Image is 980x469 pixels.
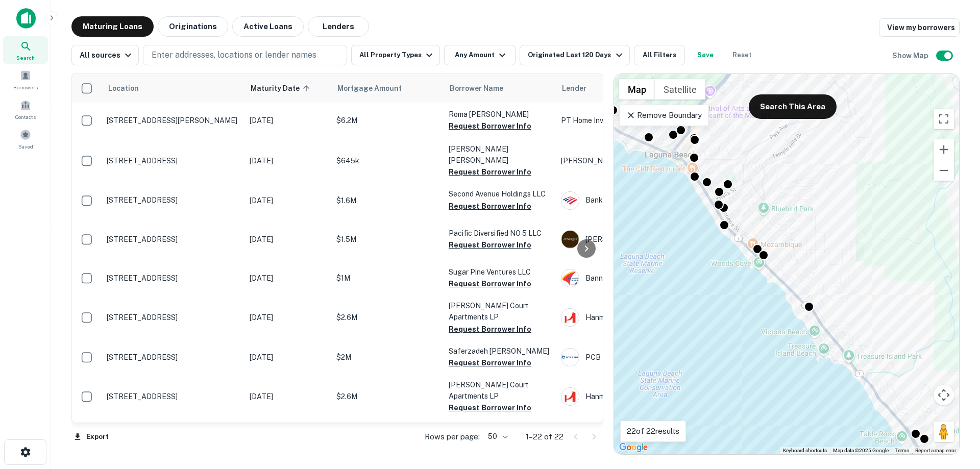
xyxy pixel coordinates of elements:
div: PCB Bank [561,348,714,366]
img: picture [561,388,579,405]
span: Borrower Name [450,82,503,94]
p: [STREET_ADDRESS] [107,392,239,401]
a: Terms (opens in new tab) [895,448,909,453]
button: Zoom out [934,160,954,181]
span: Search [16,54,35,62]
button: Originations [158,16,228,37]
th: Borrower Name [444,74,556,103]
p: Remove Boundary [626,109,702,121]
button: Keyboard shortcuts [783,447,827,454]
p: Enter addresses, locations or lender names [152,49,316,61]
div: Hanmi Bank [561,387,714,406]
button: Export [71,429,111,445]
p: PT Home Investments LLC [561,115,714,126]
p: $1M [336,273,438,284]
p: Saferzadeh [PERSON_NAME] [449,345,551,357]
p: $2.6M [336,391,438,402]
span: Location [108,82,139,94]
img: picture [561,231,579,248]
button: Request Borrower Info [449,166,531,178]
button: Enter addresses, locations or lender names [143,45,347,65]
p: [PERSON_NAME] [PERSON_NAME] [449,143,551,166]
p: 1–22 of 22 [526,431,563,443]
span: Lender [562,82,586,94]
p: [DATE] [250,234,326,245]
button: Save your search to get updates of matches that match your search criteria. [689,45,722,65]
a: Open this area in Google Maps (opens a new window) [617,441,650,454]
button: Show satellite imagery [655,79,705,100]
div: 50 [484,429,509,444]
a: Contacts [3,95,48,123]
p: Second Avenue Holdings LLC [449,188,551,200]
p: 22 of 22 results [627,425,679,437]
p: [STREET_ADDRESS] [107,235,239,244]
span: Borrowers [13,83,38,91]
p: Roma [PERSON_NAME] [449,109,551,120]
a: Search [3,36,48,64]
a: View my borrowers [879,18,960,37]
button: Request Borrower Info [449,239,531,251]
button: Search This Area [749,94,837,119]
p: $2.6M [336,312,438,323]
p: [DATE] [250,273,326,284]
p: [PERSON_NAME] Court Apartments LP [449,300,551,323]
span: Saved [18,142,33,151]
th: Location [102,74,244,103]
p: [DATE] [250,352,326,363]
button: Active Loans [232,16,304,37]
img: picture [561,349,579,366]
p: [STREET_ADDRESS] [107,274,239,283]
a: Borrowers [3,66,48,93]
img: Google [617,441,650,454]
button: Request Borrower Info [449,402,531,414]
span: Contacts [15,113,36,121]
p: $1.6M [336,195,438,206]
button: All sources [71,45,139,65]
img: picture [561,192,579,209]
h6: Show Map [892,50,930,61]
button: Lenders [308,16,369,37]
img: picture [561,269,579,287]
p: Pacific Diversified NO 5 LLC [449,228,551,239]
button: Reset [726,45,758,65]
p: [DATE] [250,195,326,206]
span: Maturity Date [251,82,313,94]
button: Any Amount [444,45,516,65]
p: [STREET_ADDRESS] [107,156,239,165]
button: Toggle fullscreen view [934,109,954,129]
button: Request Borrower Info [449,323,531,335]
p: $645k [336,155,438,166]
p: [DATE] [250,115,326,126]
p: [STREET_ADDRESS] [107,195,239,205]
div: All sources [80,49,134,61]
p: $2M [336,352,438,363]
th: Lender [556,74,719,103]
button: Maturing Loans [71,16,154,37]
p: [PERSON_NAME] Court Apartments LP [449,379,551,402]
div: Banner Bank [561,269,714,287]
p: [STREET_ADDRESS][PERSON_NAME] [107,116,239,125]
img: capitalize-icon.png [16,8,36,29]
div: Hanmi Bank [561,308,714,327]
p: $1.5M [336,234,438,245]
p: [DATE] [250,391,326,402]
div: Bank Of America [561,191,714,210]
iframe: Chat Widget [929,387,980,436]
p: [DATE] [250,155,326,166]
span: Map data ©2025 Google [833,448,889,453]
button: Request Borrower Info [449,120,531,132]
button: Request Borrower Info [449,278,531,290]
p: [STREET_ADDRESS] [107,353,239,362]
button: Show street map [619,79,655,100]
button: Request Borrower Info [449,357,531,369]
p: $6.2M [336,115,438,126]
button: Originated Last 120 Days [520,45,629,65]
a: Saved [3,125,48,153]
p: [PERSON_NAME] Trust [561,155,714,166]
th: Maturity Date [244,74,331,103]
button: Zoom in [934,139,954,160]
